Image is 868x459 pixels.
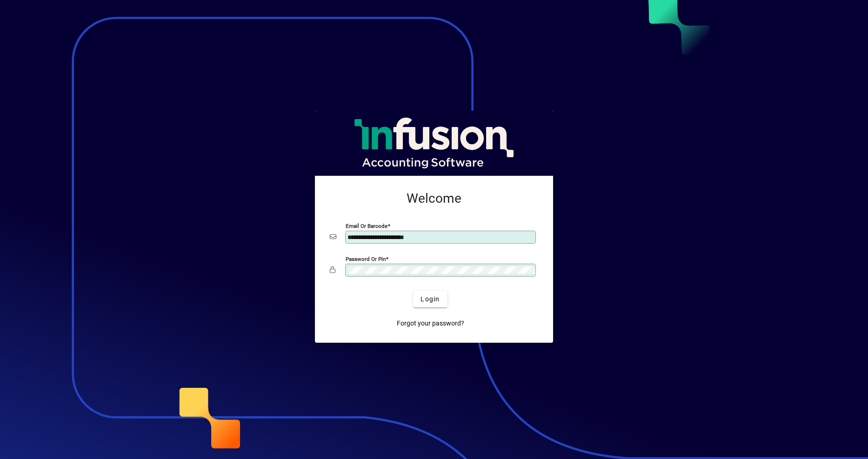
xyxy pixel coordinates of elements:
h2: Welcome [330,191,538,206]
span: Forgot your password? [397,319,464,328]
a: Forgot your password? [393,315,468,332]
button: Login [413,291,447,307]
mat-label: Password or Pin [346,256,386,262]
span: Login [421,294,440,304]
mat-label: Email or Barcode [346,223,387,229]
